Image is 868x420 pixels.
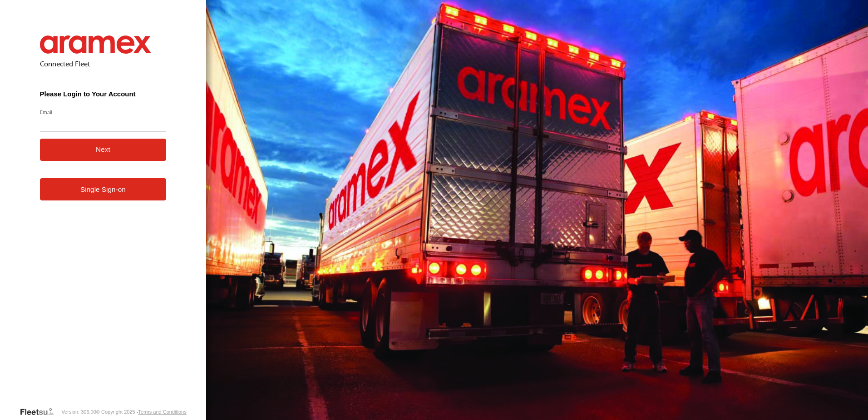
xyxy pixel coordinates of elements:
[40,178,167,200] a: Single Sign-on
[61,409,96,415] div: Version: 306.00
[40,139,167,161] button: Next
[20,407,61,416] a: Visit our Website
[40,109,167,115] label: Email
[40,35,152,54] img: Aramex
[138,409,186,415] a: Terms and Conditions
[40,59,167,68] h2: Connected Fleet
[96,409,187,415] div: © Copyright 2025 -
[40,90,167,98] h3: Please Login to Your Account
